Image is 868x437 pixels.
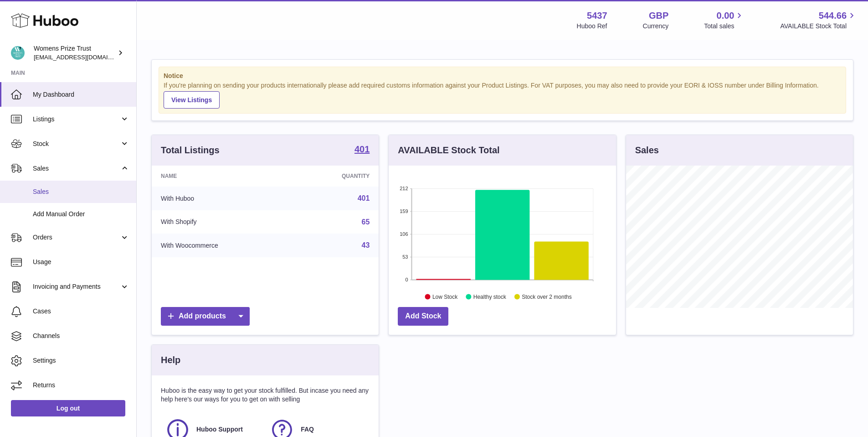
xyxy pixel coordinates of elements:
span: Orders [33,233,120,242]
span: AVAILABLE Stock Total [780,22,857,31]
div: Huboo Ref [577,22,607,31]
span: Sales [33,187,129,196]
div: Womens Prize Trust [34,44,116,62]
span: 0.00 [717,10,734,22]
strong: GBP [649,10,668,22]
span: Returns [33,381,129,390]
text: 159 [400,208,408,214]
span: Channels [33,332,129,340]
span: [EMAIL_ADDRESS][DOMAIN_NAME] [34,53,134,61]
span: My Dashboard [33,90,129,99]
strong: 401 [354,145,370,154]
span: FAQ [301,425,314,434]
text: Healthy stock [473,293,507,300]
span: Usage [33,258,129,266]
strong: 5437 [587,10,607,22]
text: 0 [406,277,408,282]
img: info@womensprizeforfiction.co.uk [11,46,25,60]
td: With Huboo [152,187,293,210]
th: Name [152,166,293,187]
span: Settings [33,356,129,365]
a: 401 [358,194,370,202]
span: Total sales [704,22,745,31]
a: 0.00 Total sales [704,10,745,31]
td: With Shopify [152,210,293,234]
a: Add Stock [398,307,448,326]
a: 544.66 AVAILABLE Stock Total [780,10,857,31]
span: Invoicing and Payments [33,282,120,291]
span: Cases [33,307,129,316]
span: Listings [33,115,120,124]
div: If you're planning on sending your products internationally please add required customs informati... [164,81,841,109]
a: View Listings [164,91,220,109]
span: Add Manual Order [33,210,129,218]
text: 53 [403,254,408,260]
h3: Help [161,354,180,366]
div: Currency [643,22,669,31]
p: Huboo is the easy way to get your stock fulfilled. But incase you need any help here's our ways f... [161,386,370,404]
text: 212 [400,186,408,191]
text: 106 [400,231,408,237]
text: Stock over 2 months [522,293,572,300]
th: Quantity [293,166,379,187]
span: Huboo Support [196,425,243,434]
td: With Woocommerce [152,234,293,257]
span: Stock [33,140,120,148]
text: Low Stock [432,293,458,300]
h3: AVAILABLE Stock Total [398,144,499,156]
a: 43 [362,241,370,249]
h3: Sales [635,144,659,156]
a: Log out [11,400,125,416]
span: Sales [33,164,120,173]
a: 65 [362,218,370,226]
h3: Total Listings [161,144,220,156]
a: Add products [161,307,250,326]
a: 401 [354,145,370,156]
span: 544.66 [819,10,847,22]
strong: Notice [164,72,841,80]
